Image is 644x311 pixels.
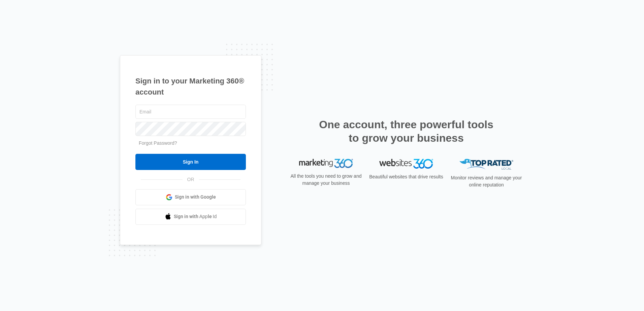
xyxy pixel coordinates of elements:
[317,118,495,145] h2: One account, three powerful tools to grow your business
[139,140,177,146] a: Forgot Password?
[183,176,199,183] span: OR
[449,174,524,188] p: Monitor reviews and manage your online reputation
[135,209,246,225] a: Sign in with Apple Id
[135,154,246,170] input: Sign In
[459,159,513,170] img: Top Rated Local
[379,159,433,169] img: Websites 360
[368,173,444,180] p: Beautiful websites that drive results
[288,173,364,187] p: All the tools you need to grow and manage your business
[135,189,246,205] a: Sign in with Google
[174,213,217,220] span: Sign in with Apple Id
[135,75,246,98] h1: Sign in to your Marketing 360® account
[135,105,246,119] input: Email
[299,159,353,168] img: Marketing 360
[175,194,216,201] span: Sign in with Google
